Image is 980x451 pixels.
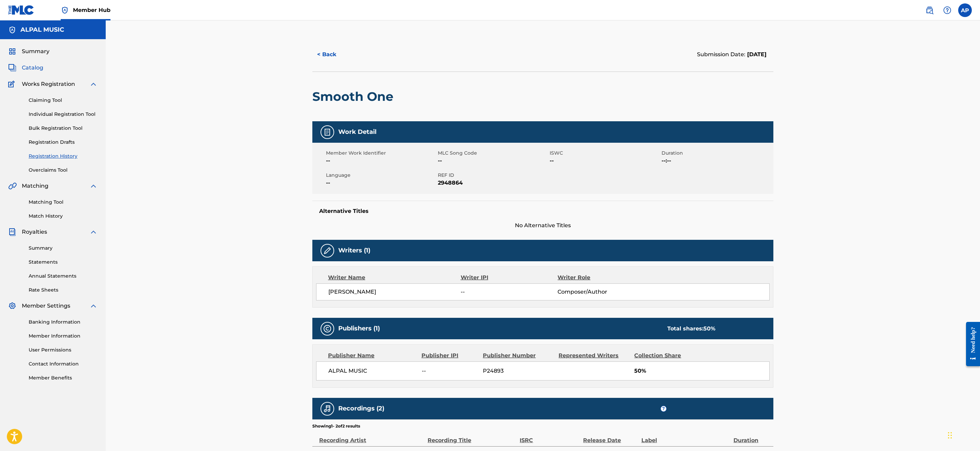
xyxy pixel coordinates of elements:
img: Summary [8,47,16,56]
div: Publisher Name [328,352,416,360]
span: 2948864 [438,179,548,187]
img: Publishers [323,325,331,333]
span: Duration [662,150,772,157]
div: ISRC [520,429,580,445]
div: Represented Writers [559,352,629,360]
a: Matching Tool [29,199,98,206]
div: User Menu [958,3,972,17]
a: Statements [29,259,98,266]
img: Writers [323,247,331,255]
span: [PERSON_NAME] [328,288,461,296]
a: Banking Information [29,318,98,326]
div: Writer Name [328,274,461,282]
img: expand [89,182,98,190]
a: Claiming Tool [29,97,98,104]
span: ISWC [550,150,660,157]
img: Member Settings [8,302,16,310]
span: Summary [22,47,49,56]
a: Individual Registration Tool [29,111,98,118]
span: Matching [22,182,48,190]
a: Member Benefits [29,374,98,382]
img: expand [89,302,98,310]
span: Catalog [22,64,43,72]
div: Total shares: [667,325,715,333]
span: Language [326,172,436,179]
span: [DATE] [745,51,767,58]
h5: Recordings (2) [338,405,384,413]
img: expand [89,228,98,236]
span: Member Hub [73,6,110,14]
span: Composer/Author [558,288,646,296]
img: Accounts [8,26,16,34]
div: Writer IPI [461,274,558,282]
div: Duration [733,429,770,445]
div: Drag [948,425,952,446]
img: search [925,6,934,14]
h2: Smooth One [312,89,397,104]
img: Catalog [8,64,16,72]
span: Member Work Identifier [326,150,436,157]
a: Public Search [923,3,936,17]
img: Top Rightsholder [61,6,69,14]
a: Summary [29,245,98,252]
a: Contact Information [29,360,98,368]
div: Recording Artist [319,429,424,445]
span: P24893 [483,367,553,375]
a: Bulk Registration Tool [29,125,98,132]
span: REF ID [438,172,548,179]
span: 50% [634,367,769,375]
div: Writer Role [558,274,646,282]
div: Recording Title [428,429,516,445]
span: -- [438,157,548,165]
span: No Alternative Titles [312,221,773,230]
span: Works Registration [22,80,75,88]
h5: Writers (1) [338,247,370,254]
div: Label [641,429,730,445]
h5: ALPAL MUSIC [20,26,64,34]
a: Annual Statements [29,273,98,280]
img: Matching [8,182,17,190]
div: Release Date [583,429,638,445]
a: Match History [29,213,98,220]
span: MLC Song Code [438,150,548,157]
img: Work Detail [323,128,331,136]
img: Royalties [8,228,16,236]
a: Registration History [29,153,98,160]
h5: Work Detail [338,128,376,136]
span: ALPAL MUSIC [328,367,417,375]
img: Recordings [323,405,331,413]
iframe: Resource Center [961,317,980,372]
h5: Publishers (1) [338,325,380,332]
a: Registration Drafts [29,139,98,146]
img: help [943,6,951,14]
a: User Permissions [29,346,98,354]
span: Royalties [22,228,47,236]
a: Member Information [29,332,98,340]
div: Submission Date: [697,50,767,59]
h5: Alternative Titles [319,208,767,215]
div: Help [940,3,954,17]
a: SummarySummary [8,47,49,56]
span: -- [326,157,436,165]
span: 50 % [703,325,715,332]
span: -- [461,288,558,296]
div: Publisher IPI [421,352,478,360]
button: < Back [312,46,353,63]
iframe: Chat Widget [946,418,980,451]
img: Works Registration [8,80,17,88]
a: Overclaims Tool [29,167,98,174]
a: Rate Sheets [29,286,98,294]
div: Collection Share [634,352,700,360]
span: -- [422,367,478,375]
a: CatalogCatalog [8,64,43,72]
img: expand [89,80,98,88]
div: Publisher Number [483,352,553,360]
p: Showing 1 - 2 of 2 results [312,423,360,429]
span: --:-- [662,157,772,165]
span: -- [550,157,660,165]
span: ? [661,406,666,411]
span: Member Settings [22,302,70,310]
